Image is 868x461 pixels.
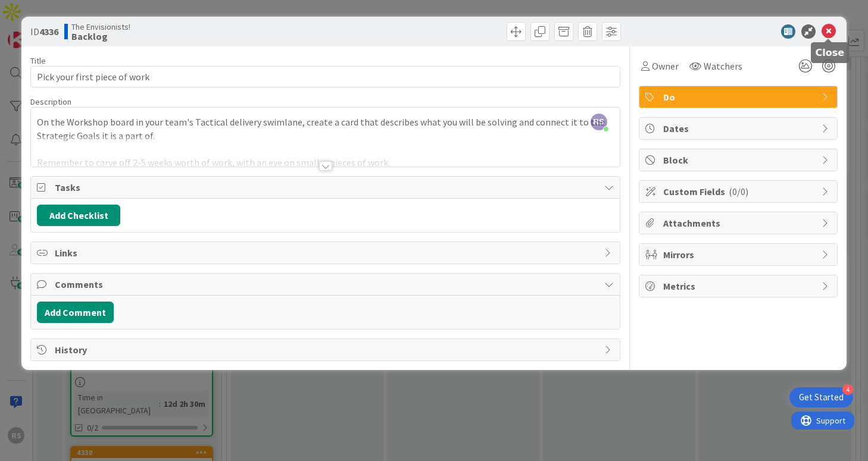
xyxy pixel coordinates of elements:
[729,186,748,197] span: ( 0/0 )
[789,387,853,407] div: Open Get Started checklist, remaining modules: 4
[30,66,620,87] input: type card name here...
[663,247,816,262] span: Mirrors
[37,205,120,226] button: Add Checklist
[663,184,816,199] span: Custom Fields
[663,216,816,230] span: Attachments
[55,277,598,291] span: Comments
[704,59,742,73] span: Watchers
[663,279,816,293] span: Metrics
[37,302,114,323] button: Add Comment
[71,22,130,32] span: The Envisionists!
[55,180,598,195] span: Tasks
[663,90,816,104] span: Do
[663,121,816,136] span: Dates
[842,384,853,395] div: 4
[591,114,607,130] span: RS
[55,246,598,260] span: Links
[25,2,54,16] span: Support
[71,32,130,41] b: Backlog
[663,153,816,167] span: Block
[37,115,613,142] p: On the Workshop board in your team's Tactical delivery swimlane, create a card that describes wha...
[816,47,845,58] h5: Close
[30,96,71,107] span: Description
[39,26,58,37] b: 4336
[30,24,58,39] span: ID
[652,59,679,73] span: Owner
[799,391,844,403] div: Get Started
[30,55,46,66] label: Title
[55,343,598,357] span: History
